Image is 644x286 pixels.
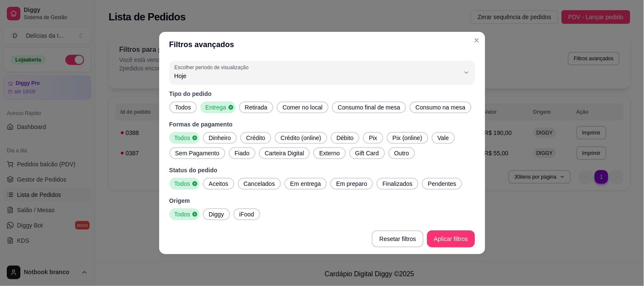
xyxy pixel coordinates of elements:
[239,101,273,113] button: Retirada
[388,147,415,159] button: Outro
[238,178,281,190] button: Cancelados
[389,134,426,142] span: Pix (online)
[427,230,475,247] button: Aplicar filtros
[391,149,413,157] span: Outro
[333,179,371,188] span: Em preparo
[172,103,194,112] span: Todos
[372,230,424,247] button: Resetar filtros
[231,149,253,157] span: Fiado
[240,132,271,144] button: Crédito
[366,134,380,142] span: Pix
[349,147,385,159] button: Gift Card
[422,178,462,190] button: Pendentes
[200,101,236,113] button: Entrega
[171,134,192,142] span: Todos
[169,61,475,84] button: Escolher período de visualizaçãoHoje
[169,208,200,220] button: Todos
[174,64,251,71] label: Escolher período de visualização
[316,149,343,157] span: Externo
[277,134,325,142] span: Crédito (online)
[412,103,469,112] span: Consumo na mesa
[203,132,237,144] button: Dinheiro
[262,149,308,157] span: Carteira Digital
[203,208,230,220] button: Diggy
[387,132,428,144] button: Pix (online)
[279,103,326,112] span: Comer no local
[169,120,475,129] p: Formas de pagamento
[330,178,373,190] button: Em preparo
[259,147,310,159] button: Carteira Digital
[169,132,200,144] button: Todos
[352,149,382,157] span: Gift Card
[205,134,234,142] span: Dinheiro
[284,178,327,190] button: Em entrega
[229,147,256,159] button: Fiado
[169,147,225,159] button: Sem Pagamento
[172,149,223,157] span: Sem Pagamento
[434,134,453,142] span: Vale
[333,134,357,142] span: Débito
[169,196,475,205] p: Origem
[332,101,406,113] button: Consumo final de mesa
[377,178,419,190] button: Finalizados
[205,210,228,219] span: Diggy
[205,179,232,188] span: Aceitos
[335,103,404,112] span: Consumo final de mesa
[313,147,346,159] button: Externo
[379,179,416,188] span: Finalizados
[277,101,329,113] button: Comer no local
[169,101,197,113] button: Todos
[243,134,269,142] span: Crédito
[287,179,324,188] span: Em entrega
[275,132,327,144] button: Crédito (online)
[169,166,475,174] p: Status do pedido
[171,210,192,219] span: Todos
[202,103,228,112] span: Entrega
[203,178,234,190] button: Aceitos
[242,103,271,112] span: Retirada
[174,72,460,80] span: Hoje
[410,101,472,113] button: Consumo na mesa
[331,132,360,144] button: Débito
[425,179,460,188] span: Pendentes
[470,34,484,47] button: Close
[169,178,200,190] button: Todos
[169,90,475,98] p: Tipo do pedido
[236,210,258,219] span: iFood
[159,32,485,57] header: Filtros avançados
[240,179,278,188] span: Cancelados
[363,132,383,144] button: Pix
[233,208,260,220] button: iFood
[171,179,192,188] span: Todos
[432,132,455,144] button: Vale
